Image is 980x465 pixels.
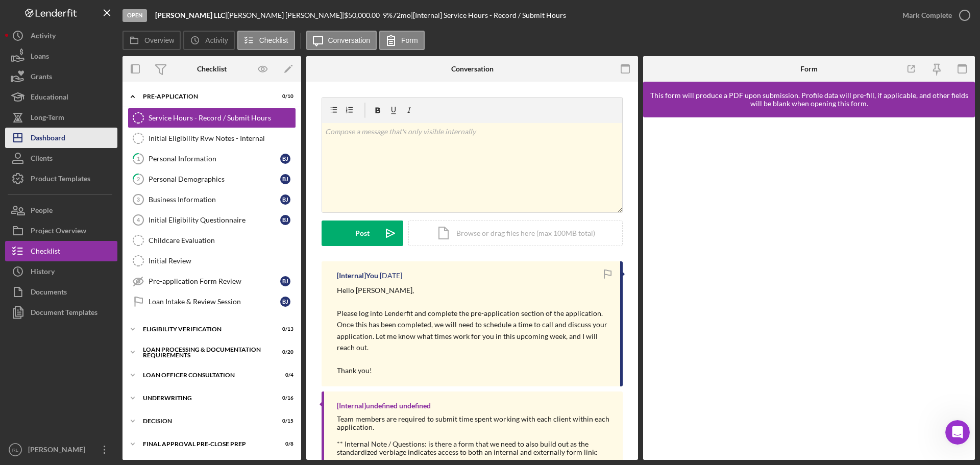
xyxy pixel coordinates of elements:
[306,31,377,50] button: Conversation
[892,5,975,26] button: Mark Complete
[128,128,296,149] a: Initial Eligibility Rvw Notes - Internal
[137,217,140,223] tspan: 4
[149,134,296,142] div: Initial Eligibility Rvw Notes - Internal
[328,36,371,44] label: Conversation
[800,65,818,73] div: Form
[275,93,293,100] div: 0 / 10
[383,11,393,19] div: 9 %
[137,197,140,203] tspan: 3
[344,11,383,19] div: $50,000.00
[149,155,280,163] div: Personal Information
[143,93,268,100] div: Pre-Application
[280,194,290,205] div: B J
[155,11,225,19] b: [PERSON_NAME] LLC
[5,439,117,460] button: RL[PERSON_NAME]
[451,65,494,73] div: Conversation
[149,216,280,224] div: Initial Eligibility Questionnaire
[379,31,425,50] button: Form
[380,272,402,280] time: 2025-08-08 18:37
[128,291,296,312] a: Loan Intake & Review SessionBJ
[355,221,370,246] div: Post
[275,395,293,401] div: 0 / 16
[259,36,288,44] label: Checklist
[155,11,227,19] div: |
[237,31,295,50] button: Checklist
[128,108,296,128] a: Service Hours - Record / Submit Hours
[275,418,293,424] div: 0 / 15
[149,298,280,306] div: Loan Intake & Review Session
[26,439,92,462] div: [PERSON_NAME]
[280,276,290,286] div: B J
[648,91,970,108] div: This form will produce a PDF upon submission. Profile data will pre-fill, if applicable, and othe...
[227,11,344,19] div: [PERSON_NAME] [PERSON_NAME] |
[12,447,19,453] text: RL
[280,215,290,225] div: B J
[275,349,293,355] div: 0 / 20
[205,36,228,44] label: Activity
[143,326,268,332] div: Eligibility Verification
[183,31,234,50] button: Activity
[411,11,566,19] div: | [Internal] Service Hours - Record / Submit Hours
[128,169,296,189] a: 2Personal DemographicsBJ
[902,5,952,26] div: Mark Complete
[280,174,290,184] div: B J
[280,154,290,164] div: B J
[322,221,403,246] button: Post
[144,36,174,44] label: Overview
[122,9,147,22] div: Open
[337,308,610,354] p: Please log into Lenderfit and complete the pre-application section of the application. Once this ...
[945,420,970,445] iframe: Intercom live chat
[280,297,290,307] div: B J
[137,155,140,162] tspan: 1
[31,302,97,325] div: Document Templates
[149,257,296,265] div: Initial Review
[393,11,411,19] div: 72 mo
[275,441,293,447] div: 0 / 8
[337,285,610,296] p: Hello [PERSON_NAME],
[275,372,293,378] div: 0 / 4
[143,395,268,401] div: Underwriting
[275,326,293,332] div: 0 / 13
[5,302,117,323] button: Document Templates
[149,277,280,285] div: Pre-application Form Review
[337,440,612,456] div: ** Internal Note / Questions: is there a form that we need to also build out as the standardized ...
[337,365,610,376] p: Thank you!
[149,114,296,122] div: Service Hours - Record / Submit Hours
[337,402,431,410] div: [Internal] undefined undefined
[122,31,181,50] button: Overview
[143,418,268,424] div: Decision
[128,271,296,291] a: Pre-application Form ReviewBJ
